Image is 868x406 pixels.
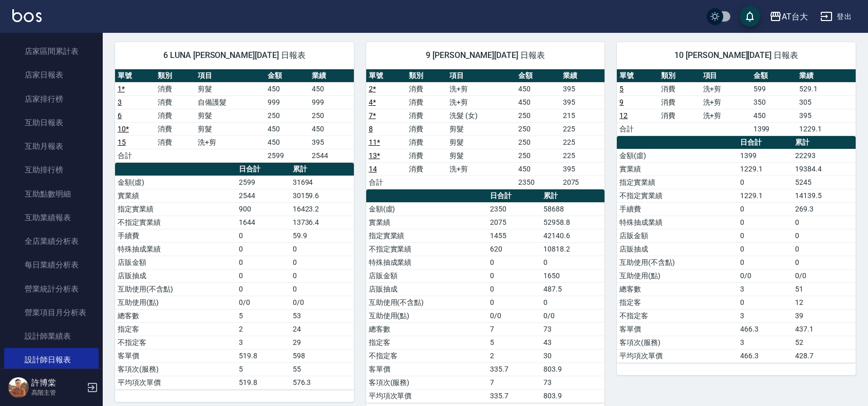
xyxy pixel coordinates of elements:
td: 73 [541,322,605,336]
td: 0 [792,216,856,229]
td: 450 [265,122,309,136]
td: 599 [751,82,797,95]
td: 0 [236,269,290,282]
a: 營業統計分析表 [4,277,99,301]
td: 3 [738,309,792,322]
th: 金額 [265,69,309,83]
th: 日合計 [738,136,792,149]
td: 消費 [658,109,700,122]
td: 消費 [406,149,447,162]
td: 客單價 [366,362,487,376]
td: 消費 [658,95,700,109]
a: 營業項目月分析表 [4,301,99,324]
td: 55 [290,362,354,376]
td: 消費 [155,136,195,149]
td: 總客數 [617,282,738,296]
td: 450 [265,136,309,149]
td: 10818.2 [541,242,605,256]
td: 總客數 [115,309,236,322]
td: 250 [516,149,560,162]
td: 225 [560,136,605,149]
td: 576.3 [290,376,354,389]
td: 平均項次單價 [366,389,487,402]
td: 剪髮 [447,136,516,149]
td: 0 [290,269,354,282]
td: 0 [487,269,541,282]
td: 指定實業績 [366,229,487,242]
td: 0 [236,256,290,269]
td: 7 [487,376,541,389]
td: 消費 [155,109,195,122]
td: 598 [290,349,354,362]
a: 店家排行榜 [4,87,99,111]
td: 0 [290,242,354,256]
td: 實業績 [617,162,738,176]
td: 999 [265,95,309,109]
td: 450 [516,162,560,176]
td: 互助使用(不含點) [115,282,236,296]
td: 互助使用(不含點) [617,256,738,269]
td: 消費 [155,122,195,136]
th: 業績 [560,69,605,83]
td: 450 [516,95,560,109]
td: 金額(虛) [115,176,236,189]
th: 業績 [797,69,856,83]
td: 互助使用(點) [617,269,738,282]
a: 14 [369,165,377,173]
td: 519.8 [236,376,290,389]
td: 2 [236,322,290,336]
td: 洗+剪 [701,82,751,95]
td: 0 [792,242,856,256]
td: 335.7 [487,362,541,376]
td: 0 [290,256,354,269]
td: 250 [309,109,353,122]
td: 0 [792,229,856,242]
td: 0 [236,229,290,242]
td: 0 [236,242,290,256]
td: 客單價 [617,322,738,336]
td: 0/0 [290,296,354,309]
img: Person [8,377,29,398]
td: 5 [236,362,290,376]
td: 450 [265,82,309,95]
table: a dense table [617,69,856,136]
td: 519.8 [236,349,290,362]
td: 487.5 [541,282,605,296]
td: 平均項次單價 [115,376,236,389]
td: 2350 [516,176,560,189]
a: 8 [369,125,373,133]
td: 消費 [406,82,447,95]
td: 466.3 [738,349,792,362]
td: 洗+剪 [195,136,265,149]
td: 450 [516,82,560,95]
td: 0 [738,176,792,189]
span: 6 LUNA [PERSON_NAME][DATE] 日報表 [127,50,342,61]
td: 250 [516,136,560,149]
a: 3 [118,98,122,106]
td: 客項次(服務) [617,336,738,349]
td: 1650 [541,269,605,282]
th: 類別 [406,69,447,83]
td: 5 [236,309,290,322]
td: 店販金額 [115,256,236,269]
td: 1229.1 [797,122,856,136]
td: 2075 [487,216,541,229]
td: 620 [487,242,541,256]
td: 22293 [792,149,856,162]
table: a dense table [366,189,605,403]
td: 店販抽成 [115,269,236,282]
a: 15 [118,138,126,146]
td: 529.1 [797,82,856,95]
td: 466.3 [738,322,792,336]
td: 395 [797,109,856,122]
td: 1644 [236,216,290,229]
td: 450 [309,82,353,95]
table: a dense table [115,69,354,163]
td: 互助使用(不含點) [366,296,487,309]
th: 累計 [541,189,605,203]
table: a dense table [115,163,354,390]
a: 互助點數明細 [4,182,99,206]
a: 互助業績報表 [4,206,99,229]
th: 類別 [658,69,700,83]
table: a dense table [366,69,605,189]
